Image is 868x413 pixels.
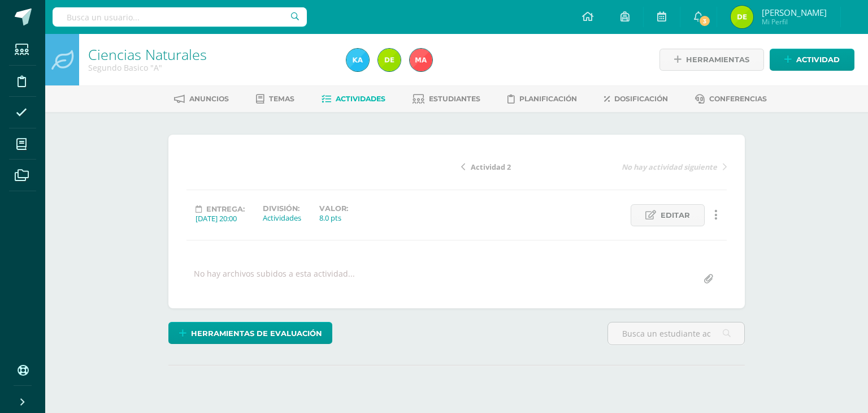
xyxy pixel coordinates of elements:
img: 29c298bc4911098bb12dddd104e14123.png [378,49,401,71]
div: 8.0 pts [319,213,348,223]
a: Anuncios [174,90,229,108]
a: Actividad 2 [461,161,594,172]
a: Actividad [770,49,854,71]
a: Actividades [322,90,385,108]
a: Conferencias [695,90,767,108]
span: Herramientas [686,49,749,70]
span: Planificación [519,94,577,103]
input: Busca un usuario... [53,7,307,27]
a: Ciencias Naturales [88,45,207,64]
span: Herramientas de evaluación [191,323,322,344]
div: No hay archivos subidos a esta actividad... [194,268,355,290]
a: Dosificación [604,90,668,108]
div: Actividades [263,213,301,223]
a: Herramientas de evaluación [168,322,332,344]
span: No hay actividad siguiente [622,162,717,172]
img: 0183f867e09162c76e2065f19ee79ccf.png [410,49,432,71]
span: 3 [698,15,711,27]
label: Valor: [319,204,348,213]
span: Entrega: [206,205,245,213]
span: Actividad 2 [471,162,511,172]
span: Conferencias [709,94,767,103]
span: Estudiantes [429,94,480,103]
span: Actividades [336,94,385,103]
a: Herramientas [659,49,764,71]
img: 258196113818b181416f1cb94741daed.png [346,49,369,71]
a: Temas [256,90,294,108]
span: Mi Perfil [762,17,827,27]
input: Busca un estudiante aquí... [608,322,744,345]
span: Editar [661,205,690,226]
h1: Ciencias Naturales [88,46,333,62]
div: [DATE] 20:00 [196,213,245,223]
span: Anuncios [189,94,229,103]
a: Planificación [507,90,577,108]
span: Actividad [796,49,840,70]
span: Dosificación [614,94,668,103]
span: Temas [269,94,294,103]
label: División: [263,204,301,213]
img: 29c298bc4911098bb12dddd104e14123.png [731,6,753,28]
a: Estudiantes [413,90,480,108]
div: Segundo Basico 'A' [88,62,333,73]
span: [PERSON_NAME] [762,7,827,18]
